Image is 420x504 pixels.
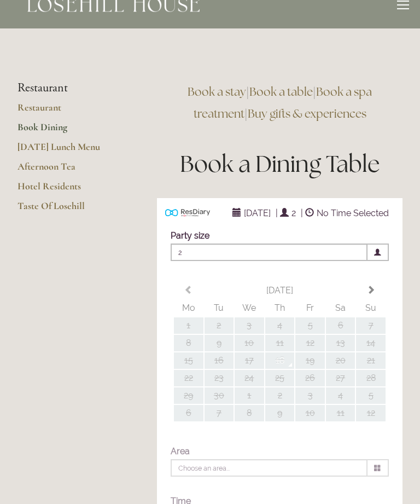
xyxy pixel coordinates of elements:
[17,141,122,160] a: [DATE] Lunch Menu
[289,205,299,221] span: 2
[248,106,366,121] a: Buy gifts & experiences
[17,180,122,200] a: Hotel Residents
[194,84,375,121] a: Book a spa treatment
[249,84,313,99] a: Book a table
[157,81,402,125] h3: | | |
[17,160,122,180] a: Afternoon Tea
[241,205,273,221] span: [DATE]
[17,121,122,141] a: Book Dining
[17,101,122,121] a: Restaurant
[165,207,210,218] img: Powered by ResDiary
[276,208,278,218] span: |
[301,208,303,218] span: |
[157,148,402,180] h1: Book a Dining Table
[17,81,122,95] li: Restaurant
[314,205,392,221] span: No Time Selected
[171,230,209,241] label: Party size
[188,84,246,99] a: Book a stay
[17,200,122,219] a: Taste Of Losehill
[171,244,367,261] span: 2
